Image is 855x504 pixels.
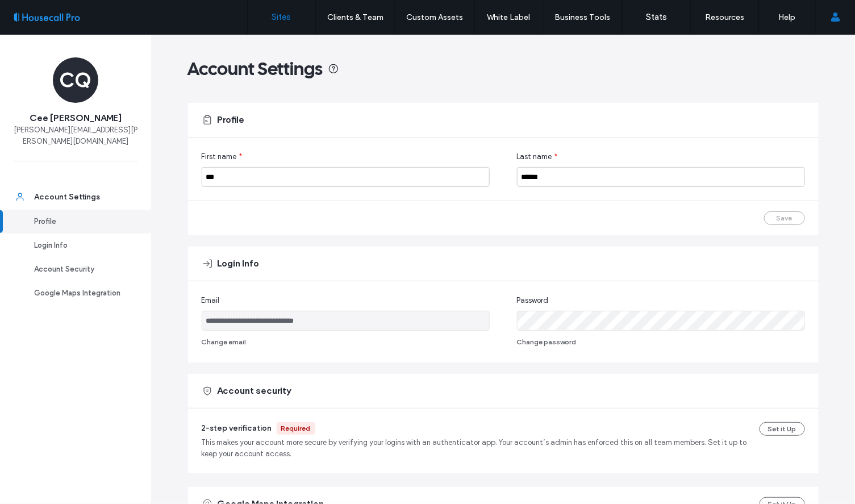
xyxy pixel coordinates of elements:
input: First name [202,167,490,187]
span: First name [202,151,237,163]
div: Google Maps Integration [34,288,127,299]
input: Email [202,311,490,331]
label: Resources [705,13,744,22]
span: [PERSON_NAME][EMAIL_ADDRESS][PERSON_NAME][DOMAIN_NAME] [14,124,137,147]
span: Profile [218,114,245,126]
input: Last name [517,167,805,187]
button: Change password [517,335,577,349]
span: Login Info [218,257,260,270]
div: Profile [34,216,127,227]
span: Password [517,295,549,306]
span: Account Settings [188,57,323,80]
label: White Label [487,13,531,22]
span: Email [202,295,220,306]
input: Password [517,311,805,331]
label: Sites [272,12,291,22]
button: Change email [202,335,247,349]
label: Custom Assets [407,13,464,22]
div: Login Info [34,240,127,251]
div: Account Security [34,264,127,275]
button: Set it Up [760,422,805,436]
label: Clients & Team [327,13,383,22]
label: Stats [646,12,667,22]
span: This makes your account more secure by verifying your logins with an authenticator app. Your acco... [202,437,760,460]
div: Required [281,423,311,434]
span: Account security [218,385,291,397]
div: CQ [53,57,98,103]
span: 2-step verification [202,423,272,433]
span: Last name [517,151,552,163]
label: Business Tools [555,13,611,22]
label: Help [779,13,796,22]
span: Cee [PERSON_NAME] [30,112,122,124]
div: Account Settings [34,191,127,203]
span: Help [26,8,49,18]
